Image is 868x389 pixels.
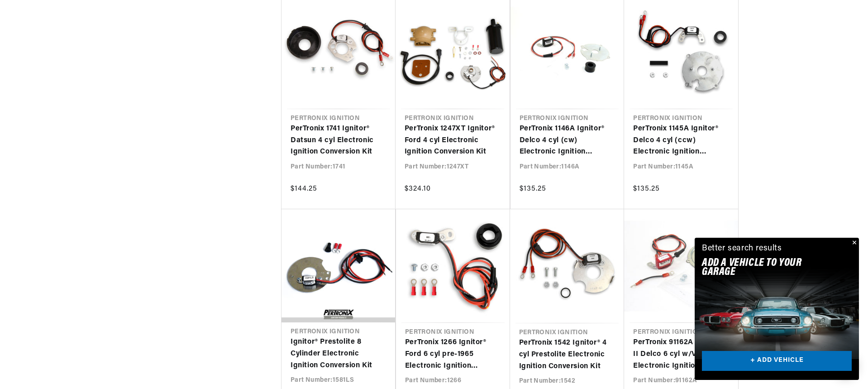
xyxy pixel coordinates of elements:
button: Close [848,238,859,249]
a: PerTronix 1146A Ignitor® Delco 4 cyl (cw) Electronic Ignition Conversion Kit [520,123,615,158]
a: PerTronix 1542 Ignitor® 4 cyl Prestolite Electronic Ignition Conversion Kit [519,337,615,372]
div: Better search results [702,242,782,255]
a: PerTronix 1266 Ignitor® Ford 6 cyl pre-1965 Electronic Ignition Conversion Kit [405,337,501,372]
h2: Add A VEHICLE to your garage [702,259,829,277]
a: + ADD VEHICLE [702,351,852,371]
a: PerTronix 1247XT Ignitor® Ford 4 cyl Electronic Ignition Conversion Kit [405,123,501,158]
a: Ignitor® Prestolite 8 Cylinder Electronic Ignition Conversion Kit [291,336,386,371]
a: PerTronix 1741 Ignitor® Datsun 4 cyl Electronic Ignition Conversion Kit [291,123,386,158]
a: PerTronix 91162A Ignitor® II Delco 6 cyl w/Vac Adv Electronic Ignition Conversion Kit [633,337,729,372]
a: PerTronix 1145A Ignitor® Delco 4 cyl (ccw) Electronic Ignition Conversion Kit [633,123,729,158]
